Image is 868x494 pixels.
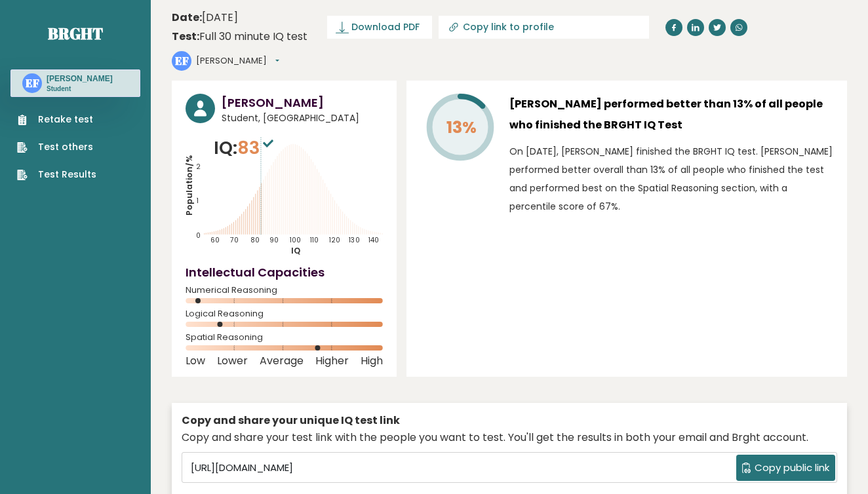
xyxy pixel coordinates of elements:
[17,140,96,154] a: Test others
[361,358,383,364] span: High
[351,20,420,34] span: Download PDF
[736,455,835,481] button: Copy public link
[291,246,300,257] tspan: IQ
[184,155,195,216] tspan: Population/%
[186,263,383,281] h4: Intellectual Capacities
[755,461,829,476] span: Copy public link
[446,116,477,139] tspan: 13%
[509,142,833,216] p: On [DATE], [PERSON_NAME] finished the BRGHT IQ test. [PERSON_NAME] performed better overall than ...
[260,358,304,364] span: Average
[368,235,379,245] tspan: 140
[509,94,833,136] h3: [PERSON_NAME] performed better than 13% of all people who finished the BRGHT IQ Test
[315,358,349,364] span: Higher
[327,16,432,39] a: Download PDF
[222,94,383,111] h3: [PERSON_NAME]
[175,53,189,68] text: EF
[222,111,383,125] span: Student, [GEOGRAPHIC_DATA]
[186,311,383,316] span: Logical Reasoning
[230,235,239,245] tspan: 70
[47,85,113,94] p: Student
[196,231,201,240] tspan: 0
[250,235,260,245] tspan: 80
[217,358,248,364] span: Lower
[172,10,238,26] time: [DATE]
[196,162,201,172] tspan: 2
[196,54,279,67] button: [PERSON_NAME]
[310,235,319,245] tspan: 110
[186,288,383,293] span: Numerical Reasoning
[47,73,113,84] h3: [PERSON_NAME]
[210,235,220,245] tspan: 60
[172,10,202,25] b: Date:
[214,135,277,161] p: IQ:
[290,235,301,245] tspan: 100
[269,235,279,245] tspan: 90
[17,168,96,181] a: Test Results
[172,29,199,44] b: Test:
[186,358,205,364] span: Low
[197,196,199,206] tspan: 1
[237,136,277,160] span: 83
[329,235,340,245] tspan: 120
[182,430,837,446] div: Copy and share your test link with the people you want to test. You'll get the results in both yo...
[26,75,39,90] text: EF
[349,235,360,245] tspan: 130
[17,113,96,126] a: Retake test
[182,413,837,428] div: Copy and share your unique IQ test link
[186,335,383,340] span: Spatial Reasoning
[172,29,307,45] div: Full 30 minute IQ test
[48,23,103,44] a: Brght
